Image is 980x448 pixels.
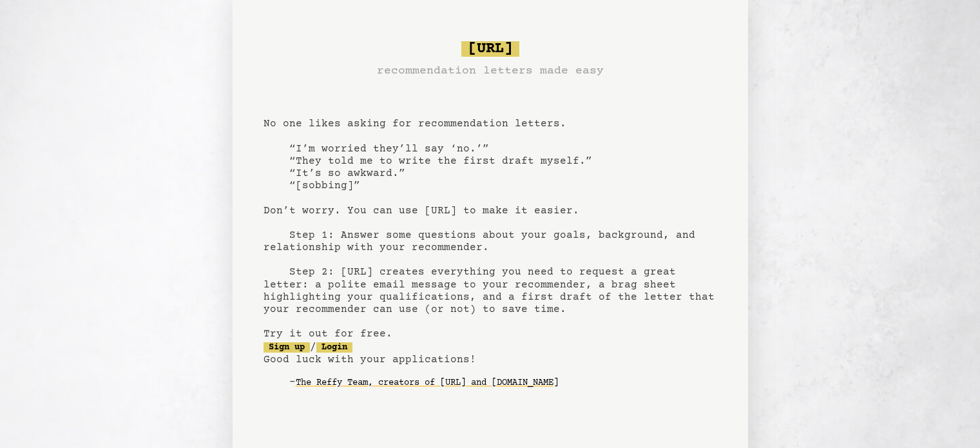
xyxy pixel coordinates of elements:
a: The Reffy Team, creators of [URL] and [DOMAIN_NAME] [296,373,559,393]
div: - [289,376,717,389]
pre: No one likes asking for recommendation letters. “I’m worried they’ll say ‘no.’” “They told me to ... [264,36,717,414]
a: Login [316,342,352,353]
span: [URL] [461,41,519,57]
h3: recommendation letters made easy [377,62,604,80]
a: Sign up [264,342,310,353]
